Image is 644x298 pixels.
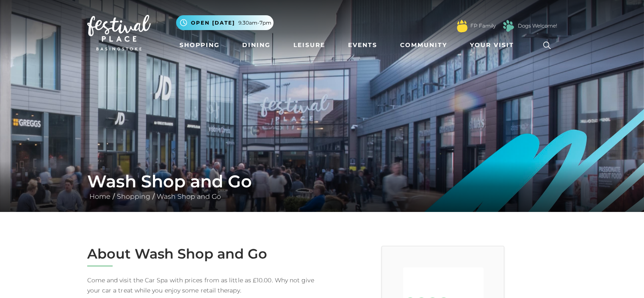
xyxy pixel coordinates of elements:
[176,37,223,53] a: Shopping
[115,192,152,201] a: Shopping
[397,37,451,53] a: Community
[191,19,235,27] span: Open [DATE]
[87,192,113,201] a: Home
[345,37,381,53] a: Events
[176,15,274,30] button: Open [DATE] 9.30am-7pm
[155,192,223,201] a: Wash Shop and Go
[87,15,151,50] img: Festival Place Logo
[87,171,557,192] h1: Wash Shop and Go
[87,275,316,295] p: Come and visit the Car Spa with prices from as little as £10.00. Why not give your car a treat wh...
[290,37,329,53] a: Leisure
[518,22,557,30] a: Dogs Welcome!
[87,246,316,262] h2: About Wash Shop and Go
[238,19,271,27] span: 9.30am-7pm
[81,171,564,202] div: / /
[239,37,274,53] a: Dining
[470,22,496,30] a: FP Family
[470,41,514,50] span: Your Visit
[467,37,522,53] a: Your Visit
